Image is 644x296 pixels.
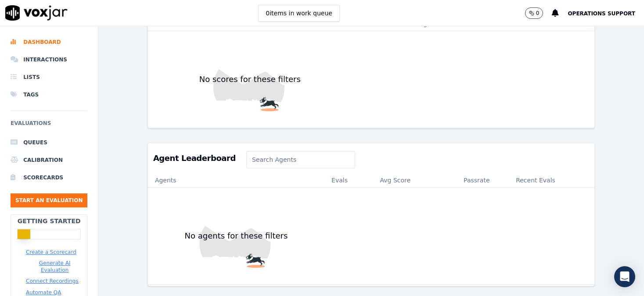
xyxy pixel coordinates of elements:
[148,174,324,188] th: Agents
[536,10,540,17] p: 0
[11,51,87,68] a: Interactions
[26,289,61,296] button: Automate QA
[11,193,87,207] button: Start an Evaluation
[11,169,87,186] a: Scorecards
[26,249,76,256] button: Create a Scorecard
[11,134,87,151] a: Queues
[11,33,87,51] a: Dashboard
[18,217,81,225] h2: Getting Started
[246,151,355,168] input: Search Agents
[568,8,644,18] button: Operations Support
[525,7,543,19] button: 0
[11,68,87,86] a: Lists
[26,278,79,285] button: Connect Recordings
[568,11,635,17] span: Operations Support
[373,174,445,188] th: Avg Score
[258,5,340,21] button: 0items in work queue
[148,188,324,284] img: fun dog
[181,230,291,242] p: No agents for these filters
[11,86,87,103] a: Tags
[614,266,635,287] div: Open Intercom Messenger
[11,151,87,169] a: Calibration
[26,260,83,274] button: Generate AI Evaluation
[148,31,352,128] img: fun dog
[5,5,68,21] img: voxjar logo
[525,7,552,19] button: 0
[324,174,373,188] th: Evals
[11,118,87,134] h6: Evaluations
[196,73,304,86] p: No scores for these filters
[153,154,236,162] h3: Agent Leaderboard
[509,174,594,188] th: Recent Evals
[445,174,509,188] th: Passrate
